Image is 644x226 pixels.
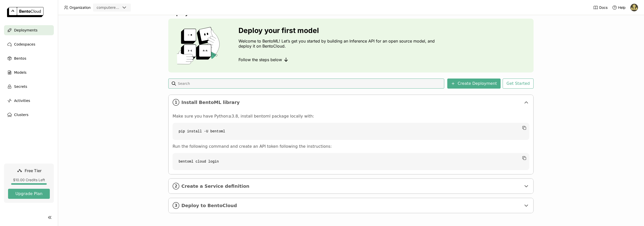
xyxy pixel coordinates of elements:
code: bentoml cloud login [173,153,529,170]
a: Free Tier$10.00 Credits LeftUpgrade Plan [4,164,54,203]
a: Secrets [4,82,54,92]
span: Clusters [14,112,28,118]
div: $10.00 Credits Left [8,178,50,182]
a: Codespaces [4,39,54,49]
span: Docs [599,5,608,10]
a: Bentos [4,53,54,63]
span: Deploy to BentoCloud [181,203,521,208]
i: 3 [173,202,179,209]
img: cover onboarding [172,27,226,64]
div: computerengine [97,5,120,10]
span: Follow the steps below [238,57,282,62]
span: Codespaces [14,41,35,47]
code: pip install -U bentoml [173,123,529,140]
p: Run the following command and create an API token following the instructions: [173,144,529,149]
span: Organization [69,5,91,10]
i: 2 [173,183,179,190]
button: Upgrade Plan [8,189,50,199]
p: Welcome to BentoML! Let’s get you started by building an Inference API for an open source model, ... [238,39,437,49]
img: Gamal Salama [630,4,638,11]
div: 2Create a Service definition [169,179,533,194]
a: Clusters [4,110,54,120]
i: 1 [173,99,179,106]
span: Bentos [14,55,26,61]
span: Help [618,5,626,10]
span: Create a Service definition [181,183,521,189]
span: Secrets [14,84,27,90]
span: Install BentoML library [181,100,521,105]
a: Docs [593,5,608,10]
span: Deployments [14,27,37,33]
input: Search [177,80,442,88]
span: Free Tier [25,168,42,173]
div: 1Install BentoML library [169,95,533,110]
div: 3Deploy to BentoCloud [169,198,533,213]
button: Create Deployment [447,79,501,89]
span: Models [14,69,26,76]
a: Deployments [4,25,54,35]
a: Models [4,67,54,78]
a: Activities [4,96,54,106]
p: Make sure you have Python≥3.8, install bentoml package locally with: [173,114,529,119]
img: logo [7,7,44,17]
span: Activities [14,98,30,104]
div: Help [612,5,626,10]
button: Get Started [503,79,534,89]
h3: Deploy your first model [238,26,437,34]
